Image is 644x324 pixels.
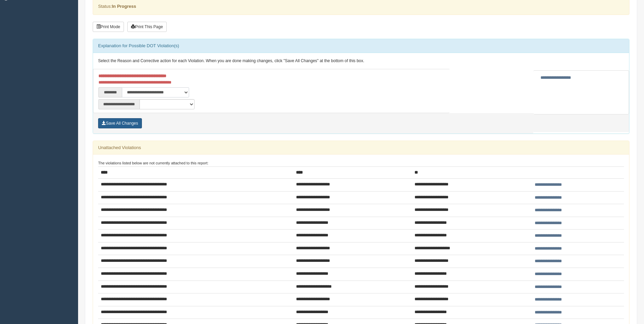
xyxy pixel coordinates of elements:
button: Print This Page [127,22,167,32]
div: Select the Reason and Corrective action for each Violation. When you are done making changes, cli... [93,53,629,69]
small: The violations listed below are not currently attached to this report: [98,161,208,165]
button: Print Mode [93,22,124,32]
button: Save [98,118,142,128]
div: Unattached Violations [93,141,629,155]
div: Explanation for Possible DOT Violation(s) [93,39,629,53]
strong: In Progress [112,4,136,9]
